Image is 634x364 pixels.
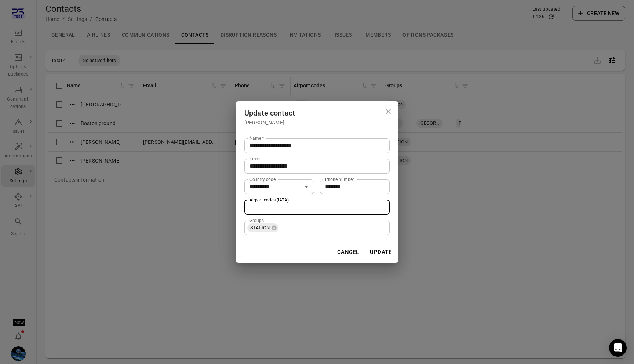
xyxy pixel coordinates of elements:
button: Open [301,182,311,192]
span: STATION [247,224,273,232]
div: Open Intercom Messenger [609,339,627,357]
label: Name [249,135,264,141]
label: Country code [249,176,276,182]
label: Phone number [325,176,354,182]
label: Email [249,156,261,162]
button: Update [366,244,396,260]
label: Groups [249,217,264,223]
div: [PERSON_NAME] [244,119,390,126]
button: Cancel [333,244,363,260]
div: STATION [247,223,278,232]
label: Airport codes (IATA) [249,197,289,203]
button: Close dialog [381,104,396,119]
h2: Update contact [236,101,398,132]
